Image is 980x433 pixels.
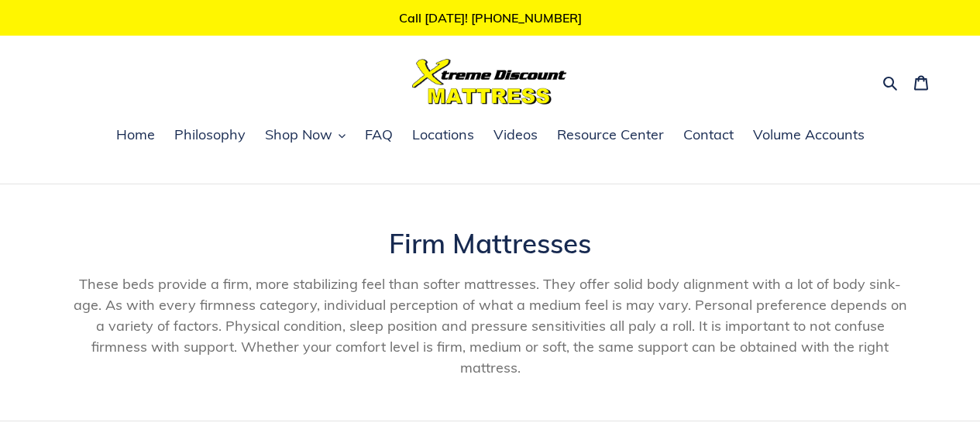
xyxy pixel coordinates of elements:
[365,125,393,144] span: FAQ
[745,124,872,147] a: Volume Accounts
[257,124,353,147] button: Shop Now
[493,125,538,144] span: Videos
[116,125,155,144] span: Home
[174,125,246,144] span: Philosophy
[412,125,474,144] span: Locations
[486,124,545,147] a: Videos
[389,226,591,260] span: Firm Mattresses
[683,125,734,144] span: Contact
[676,124,741,147] a: Contact
[265,125,332,144] span: Shop Now
[74,275,907,376] span: These beds provide a firm, more stabilizing feel than softer mattresses. They offer solid body al...
[357,124,401,147] a: FAQ
[167,124,253,147] a: Philosophy
[549,124,672,147] a: Resource Center
[412,59,567,105] img: Xtreme Discount Mattress
[557,125,664,144] span: Resource Center
[108,124,163,147] a: Home
[404,124,482,147] a: Locations
[753,125,865,144] span: Volume Accounts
